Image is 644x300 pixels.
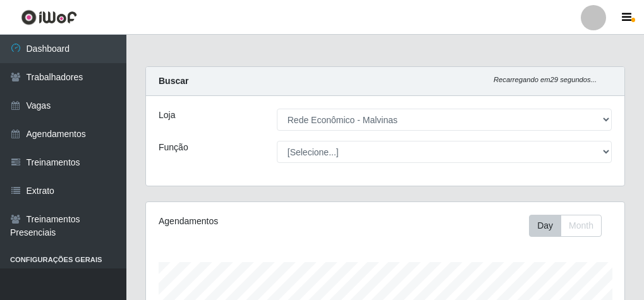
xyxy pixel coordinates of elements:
button: Day [529,215,561,237]
button: Month [561,215,602,237]
img: CoreUI Logo [21,9,77,25]
i: Recarregando em 29 segundos... [494,76,597,83]
label: Função [159,141,188,154]
div: First group [529,215,602,237]
strong: Buscar [159,76,188,86]
div: Toolbar with button groups [529,215,612,237]
div: Agendamentos [159,215,336,228]
label: Loja [159,109,175,122]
